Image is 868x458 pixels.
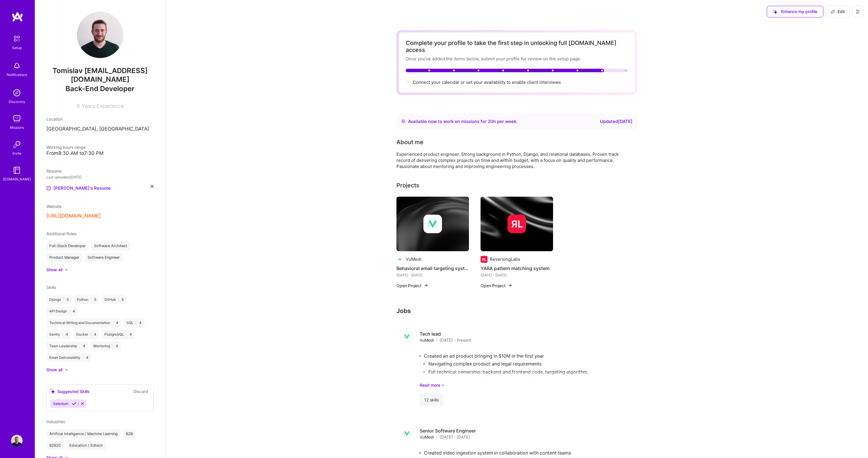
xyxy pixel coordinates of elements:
[46,213,101,219] button: [URL][DOMAIN_NAME]
[46,204,61,209] span: Website
[767,6,823,17] button: Enhance my profile
[508,215,526,233] img: Company logo
[420,393,443,407] div: 12 skills
[481,272,553,278] div: [DATE] - [DATE]
[118,297,119,302] span: |
[10,435,24,446] a: User Avatar
[46,253,82,262] div: Product Manager
[406,256,421,262] div: VuMedi
[481,283,512,289] button: Open Project
[73,330,99,339] div: Docker 4
[11,32,23,45] img: setup
[436,434,437,440] span: ·
[11,139,23,150] img: Invite
[420,428,476,434] h4: Senior Software Engineer
[396,138,423,146] div: About me
[441,382,445,388] i: icon ArrowDownSecondaryDark
[46,341,88,351] div: Team Leadership 4
[488,119,493,124] span: 20
[11,60,23,72] img: bell
[424,283,428,288] img: arrow-right
[69,309,70,314] span: |
[440,434,470,440] span: [DATE] - [DATE]
[12,45,22,51] div: Setup
[46,66,154,84] span: Tomislav [EMAIL_ADDRESS][DOMAIN_NAME]
[420,434,434,440] span: VuMedi
[136,321,137,325] span: |
[773,10,778,14] i: icon SuggestedTeams
[396,283,428,289] button: Open Project
[600,118,633,125] div: Updated [DATE]
[408,118,517,125] div: Available now to work on missions for h per week .
[46,145,86,150] span: Working hours range
[396,151,628,169] div: Experienced product engineer. Strong background in Python, Django, and relational databases. Prov...
[11,164,23,176] img: guide book
[90,341,121,351] div: Mentoring 4
[46,353,91,362] div: Email Deliverability 4
[46,169,61,173] span: Resume
[7,72,27,78] div: Notifications
[74,295,99,304] div: Python 5
[77,12,123,58] img: User Avatar
[62,332,64,337] span: |
[420,382,633,388] a: Read more
[401,428,413,439] img: Company logo
[481,197,553,251] img: cover
[401,331,413,342] img: Company logo
[481,256,488,263] img: Company logo
[508,283,512,288] img: arrow-right
[10,124,24,131] div: Missions
[81,103,124,109] span: Years Experience
[124,318,144,327] div: SQL 4
[440,337,471,343] span: [DATE] - Present
[80,401,85,406] i: Reject
[396,272,469,278] div: [DATE] - [DATE]
[91,241,130,251] div: Software Architect
[46,174,154,180] div: Last uploaded: [DATE]
[9,99,25,105] div: Discovery
[396,265,469,272] h4: Behavioral email targeting system
[151,185,154,188] i: icon Close
[102,330,135,339] div: PostgreSQL 4
[396,307,637,314] h3: Jobs
[826,6,850,17] button: Edit
[46,126,154,133] p: [GEOGRAPHIC_DATA], [GEOGRAPHIC_DATA]
[46,318,121,327] div: Technical Writing and Documentation 4
[11,113,23,124] img: teamwork
[102,295,126,304] div: GitHub 5
[90,332,92,337] span: |
[11,87,23,99] img: discovery
[831,9,845,15] span: Edit
[46,307,78,316] div: API Design 4
[83,355,84,360] span: |
[46,330,71,339] div: Sentry 4
[72,401,76,406] i: Accept
[123,429,136,439] div: B2B
[396,256,403,263] img: Company logo
[46,116,154,122] div: Location
[63,297,64,302] span: |
[3,176,31,182] div: [DOMAIN_NAME]
[53,401,68,406] span: Selenium
[423,215,442,233] img: Company logo
[126,332,127,337] span: |
[46,267,62,273] div: Show all
[66,84,135,93] span: Back-End Developer
[46,419,65,424] span: Industries
[490,256,520,262] div: ReversingLabs
[85,253,123,262] div: Software Engineer
[46,241,89,251] div: Full-Stack Developer
[46,186,51,191] img: Resume
[79,344,81,348] span: |
[413,79,561,85] span: Connect your calendar or set your availability to enable client interviews
[773,9,817,15] span: Enhance my profile
[46,429,121,439] div: Artifical Intelligence / Machine Learning
[12,150,21,156] div: Invite
[66,441,106,450] div: Education / Edtech
[420,337,434,343] span: VuMedi
[436,337,437,343] span: ·
[46,295,72,304] div: Django 5
[46,367,62,373] div: Show all
[46,231,77,236] span: Additional Roles
[396,181,419,190] div: Projects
